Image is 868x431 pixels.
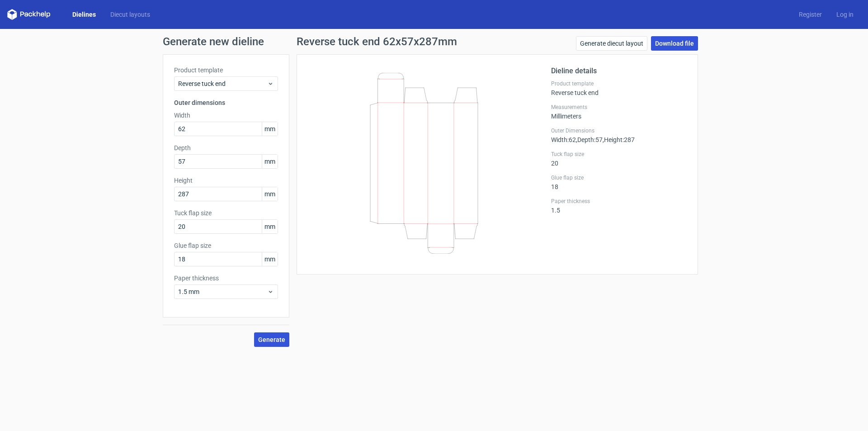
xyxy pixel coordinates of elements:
div: Millimeters [551,104,687,120]
div: 18 [551,174,687,190]
div: 20 [551,151,687,167]
a: Register [792,10,829,19]
a: Log in [829,10,861,19]
span: mm [262,252,278,266]
label: Depth [174,143,278,152]
span: Reverse tuck end [178,79,267,88]
div: Reverse tuck end [551,80,687,96]
label: Tuck flap size [174,208,278,218]
span: Generate [258,336,285,343]
span: mm [262,122,278,136]
label: Product template [551,80,687,87]
label: Glue flap size [551,174,687,181]
a: Diecut layouts [103,10,157,19]
a: Generate diecut layout [576,36,647,51]
label: Paper thickness [174,274,278,283]
a: Download file [651,36,698,51]
a: Dielines [65,10,103,19]
h1: Generate new dieline [163,36,705,47]
label: Tuck flap size [551,151,687,158]
span: mm [262,220,278,233]
span: 1.5 mm [178,287,267,296]
span: , Depth : 57 [576,136,603,143]
label: Glue flap size [174,241,278,250]
button: Generate [254,332,289,347]
h3: Outer dimensions [174,98,278,107]
label: Outer Dimensions [551,127,687,134]
span: Width : 62 [551,136,576,143]
label: Product template [174,66,278,75]
h2: Dieline details [551,66,687,76]
span: mm [262,187,278,201]
div: 1.5 [551,198,687,214]
span: mm [262,155,278,168]
label: Paper thickness [551,198,687,205]
span: , Height : 287 [603,136,635,143]
label: Height [174,176,278,185]
h1: Reverse tuck end 62x57x287mm [297,36,457,47]
label: Measurements [551,104,687,111]
label: Width [174,111,278,120]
